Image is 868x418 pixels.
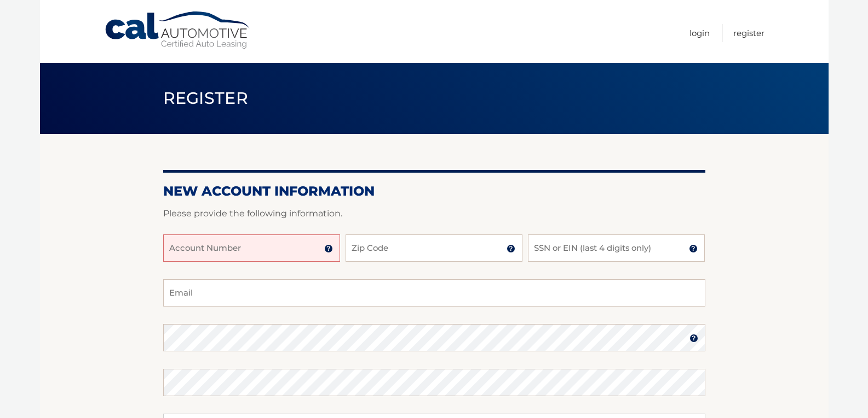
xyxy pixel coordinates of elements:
[689,244,698,253] img: tooltip.svg
[104,11,252,50] a: Cal Automotive
[163,88,249,108] span: Register
[689,334,698,343] img: tooltip.svg
[528,234,705,262] input: SSN or EIN (last 4 digits only)
[324,244,333,253] img: tooltip.svg
[507,244,515,253] img: tooltip.svg
[346,234,522,262] input: Zip Code
[163,183,705,199] h2: New Account Information
[689,24,710,42] a: Login
[163,279,705,307] input: Email
[163,234,340,262] input: Account Number
[733,24,764,42] a: Register
[163,206,705,221] p: Please provide the following information.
